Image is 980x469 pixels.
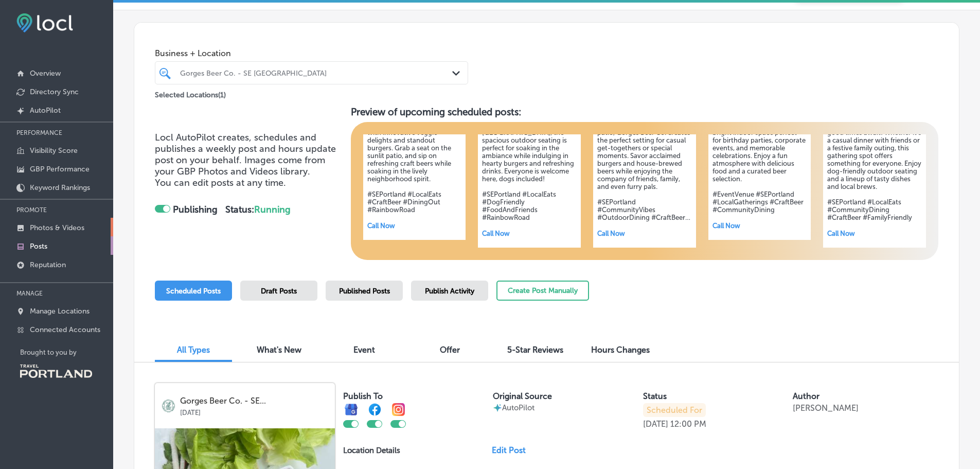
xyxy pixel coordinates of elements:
span: All Types [177,345,210,355]
p: GBP Performance [30,165,90,173]
div: Gorges Beer Co. - SE [GEOGRAPHIC_DATA] [180,68,453,77]
span: Hours Changes [591,345,650,355]
p: Reputation [30,260,66,269]
p: Brought to you by [20,349,113,356]
p: Visibility Score [30,146,78,155]
p: 12:00 PM [670,419,706,429]
span: You can edit posts at any time. [155,177,286,188]
p: Gorges Beer Co. - SE... [180,396,328,406]
label: Publish To [343,391,383,401]
p: Selected Locations ( 1 ) [155,86,226,99]
img: fda3e92497d09a02dc62c9cd864e3231.png [16,13,73,32]
p: [PERSON_NAME] [793,403,859,413]
p: [DATE] [180,406,328,416]
span: Published Posts [339,287,390,296]
label: Author [793,391,819,401]
p: [DATE] [643,419,668,429]
p: Connected Accounts [30,325,100,334]
p: Photos & Videos [30,223,84,232]
span: Running [254,204,291,215]
span: Draft Posts [261,287,297,296]
strong: Status: [225,204,291,215]
h5: Gather your friends and family for a memorable dining experience! At [GEOGRAPHIC_DATA], the spaci... [482,106,577,221]
h5: Discover the vibrant taste of SE Portland at Gorges Beer Co., where the menu shines with innovati... [367,106,462,214]
span: Business + Location [155,48,468,58]
label: Original Source [493,391,552,401]
p: Overview [30,69,61,78]
span: Locl AutoPilot creates, schedules and publishes a weekly post and hours update post on your behal... [155,132,336,177]
p: Manage Locations [30,307,90,316]
h3: Preview of upcoming scheduled posts: [351,106,938,118]
p: Location Details [343,446,400,455]
label: Status [643,391,667,401]
span: Event [353,345,375,355]
p: AutoPilot [502,403,534,412]
p: Scheduled For [643,403,706,417]
p: Keyword Rankings [30,183,90,192]
strong: Publishing [173,204,218,215]
span: Offer [440,345,460,355]
p: AutoPilot [30,106,61,115]
h5: Join the vibrant community spirit at Gorges Beer Co., where delightful flavors and good times awa... [827,106,922,221]
a: Edit Post [492,445,534,455]
img: logo [162,399,175,412]
button: Create Post Manually [496,281,589,301]
span: 5-Star Reviews [507,345,563,355]
h5: Step into a lively atmosphere where community comes alive! With a spacious outdoor patio, Gorges ... [597,106,692,221]
img: autopilot-icon [493,403,502,412]
span: Publish Activity [425,287,474,296]
p: Posts [30,242,47,251]
p: Directory Sync [30,88,79,96]
img: Travel Portland [20,364,92,378]
span: Scheduled Posts [166,287,221,296]
span: What's New [257,345,301,355]
h5: Looking for a venue that can host your next gathering? Gorges Beer Co. offers a bright indoor spa... [712,106,807,214]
